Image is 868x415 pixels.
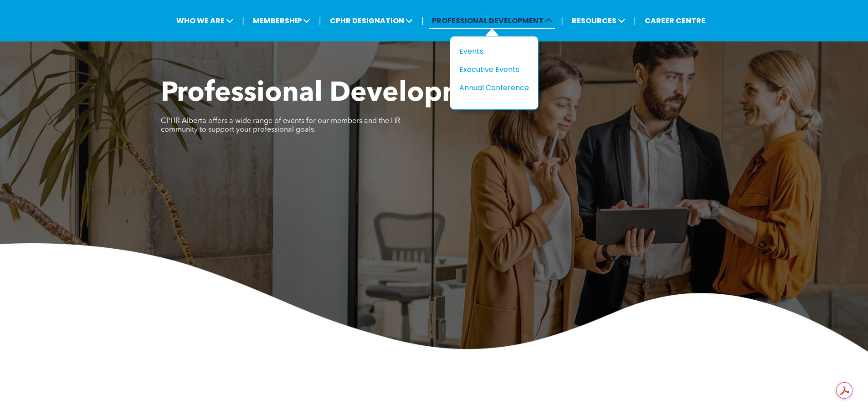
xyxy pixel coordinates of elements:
[161,80,510,108] span: Professional Development
[174,12,236,29] span: WHO WE ARE
[242,11,244,30] li: |
[161,118,401,133] span: CPHR Alberta offers a wide range of events for our members and the HR community to support your p...
[459,46,529,57] a: Events
[250,12,313,29] span: MEMBERSHIP
[459,64,529,75] a: Executive Events
[459,82,522,93] div: Annual Conference
[561,11,563,30] li: |
[327,12,416,29] span: CPHR DESIGNATION
[459,82,529,93] a: Annual Conference
[634,11,636,30] li: |
[459,46,522,57] div: Events
[642,12,708,29] a: CAREER CENTRE
[421,11,424,30] li: |
[319,11,321,30] li: |
[429,12,555,29] span: PROFESSIONAL DEVELOPMENT
[459,64,522,75] div: Executive Events
[569,12,628,29] span: RESOURCES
